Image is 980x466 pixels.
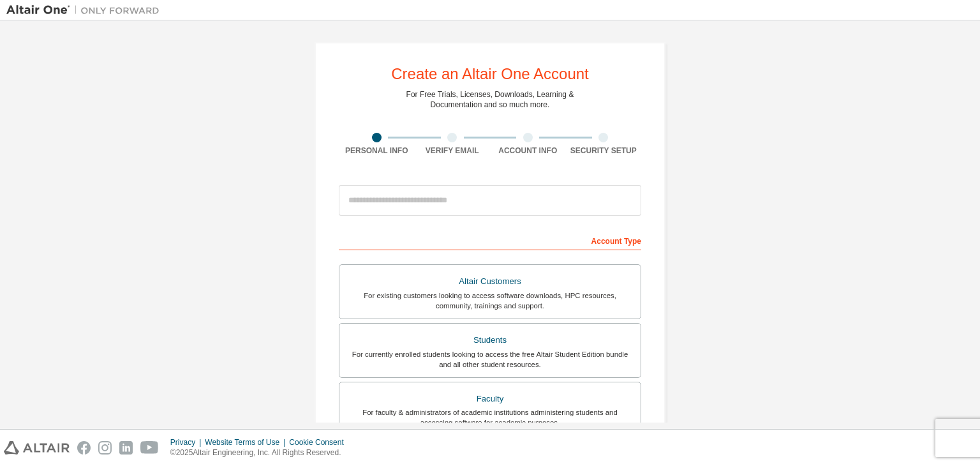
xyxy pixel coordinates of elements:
[347,349,633,370] div: For currently enrolled students looking to access the free Altair Student Edition bundle and all ...
[347,273,633,290] div: Altair Customers
[347,390,633,408] div: Faculty
[347,331,633,349] div: Students
[6,4,166,17] img: Altair One
[415,146,491,156] div: Verify Email
[391,66,589,82] div: Create an Altair One Account
[490,146,566,156] div: Account Info
[4,441,70,455] img: altair_logo.svg
[77,441,91,455] img: facebook.svg
[170,447,352,458] p: © 2025 Altair Engineering, Inc. All Rights Reserved.
[170,437,205,447] div: Privacy
[347,290,633,311] div: For existing customers looking to access software downloads, HPC resources, community, trainings ...
[339,230,641,250] div: Account Type
[289,437,351,447] div: Cookie Consent
[566,146,642,156] div: Security Setup
[339,146,415,156] div: Personal Info
[347,407,633,428] div: For faculty & administrators of academic institutions administering students and accessing softwa...
[205,437,289,447] div: Website Terms of Use
[119,441,133,455] img: linkedin.svg
[98,441,112,455] img: instagram.svg
[140,441,159,455] img: youtube.svg
[406,89,574,110] div: For Free Trials, Licenses, Downloads, Learning & Documentation and so much more.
